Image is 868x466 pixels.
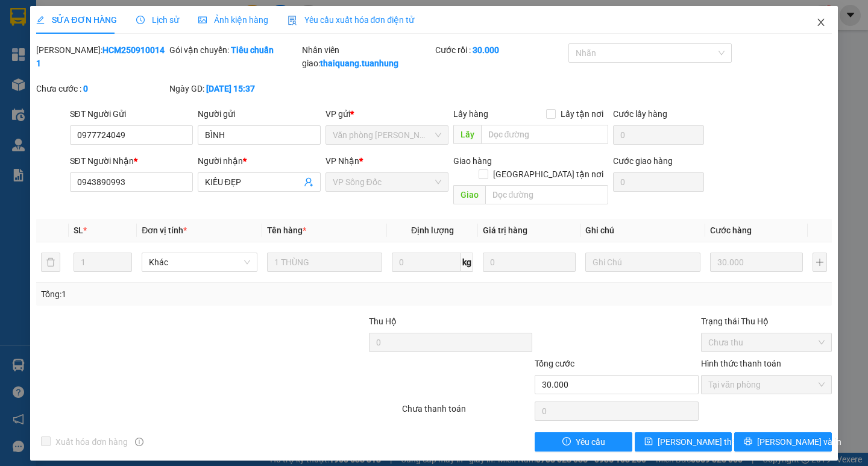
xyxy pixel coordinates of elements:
[288,15,415,25] span: Yêu cầu xuất hóa đơn điện tử
[74,225,83,235] span: SL
[136,15,179,25] span: Lịch sử
[813,253,827,272] button: plus
[535,359,574,368] span: Tổng cước
[41,288,336,301] div: Tổng: 1
[435,43,566,57] div: Cước rồi :
[816,17,826,27] span: close
[461,253,473,272] span: kg
[401,402,534,423] div: Chưa thanh toán
[576,435,605,449] span: Yêu cầu
[708,333,825,351] span: Chưa thu
[135,438,143,446] span: info-circle
[320,58,398,68] b: thaiquang.tuanhung
[369,316,397,326] span: Thu Hộ
[453,125,481,144] span: Lấy
[488,168,608,181] span: [GEOGRAPHIC_DATA] tận nơi
[169,82,300,95] div: Ngày GD:
[473,45,499,55] b: 30.000
[70,107,193,121] div: SĐT Người Gửi
[701,359,781,368] label: Hình thức thanh toán
[708,376,825,394] span: Tại văn phòng
[302,43,433,70] div: Nhân viên giao:
[333,173,441,191] span: VP Sông Đốc
[51,435,133,449] span: Xuất hóa đơn hàng
[325,156,359,166] span: VP Nhận
[635,432,732,452] button: save[PERSON_NAME] thay đổi
[580,219,705,242] th: Ghi chú
[613,156,673,166] label: Cước giao hàng
[325,107,448,121] div: VP gửi
[483,225,527,235] span: Giá trị hàng
[658,435,754,449] span: [PERSON_NAME] thay đổi
[36,82,167,95] div: Chưa cước :
[481,125,608,144] input: Dọc đường
[198,154,321,168] div: Người nhận
[556,107,608,121] span: Lấy tận nơi
[169,43,300,57] div: Gói vận chuyển:
[453,156,492,166] span: Giao hàng
[483,253,576,272] input: 0
[613,172,704,192] input: Cước giao hàng
[149,253,250,271] span: Khác
[198,15,268,25] span: Ảnh kiện hàng
[198,107,321,121] div: Người gửi
[804,6,838,40] button: Close
[304,177,313,187] span: user-add
[41,253,60,272] button: delete
[453,185,485,204] span: Giao
[585,253,700,272] input: Ghi Chú
[644,437,653,447] span: save
[613,109,667,119] label: Cước lấy hàng
[710,253,803,272] input: 0
[206,84,255,93] b: [DATE] 15:37
[757,435,841,449] span: [PERSON_NAME] và In
[198,16,207,24] span: picture
[288,16,297,25] img: icon
[267,253,382,272] input: VD: Bàn, Ghế
[411,225,454,235] span: Định lượng
[485,185,608,204] input: Dọc đường
[710,225,752,235] span: Cước hàng
[83,84,88,93] b: 0
[562,437,571,447] span: exclamation-circle
[70,154,193,168] div: SĐT Người Nhận
[231,45,274,55] b: Tiêu chuẩn
[333,126,441,144] span: Văn phòng Hồ Chí Minh
[36,16,45,24] span: edit
[136,16,145,24] span: clock-circle
[535,432,632,452] button: exclamation-circleYêu cầu
[701,315,832,328] div: Trạng thái Thu Hộ
[453,109,488,119] span: Lấy hàng
[36,15,116,25] span: SỬA ĐƠN HÀNG
[744,437,752,447] span: printer
[734,432,831,452] button: printer[PERSON_NAME] và In
[36,43,167,70] div: [PERSON_NAME]:
[267,225,306,235] span: Tên hàng
[142,225,187,235] span: Đơn vị tính
[613,125,704,145] input: Cước lấy hàng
